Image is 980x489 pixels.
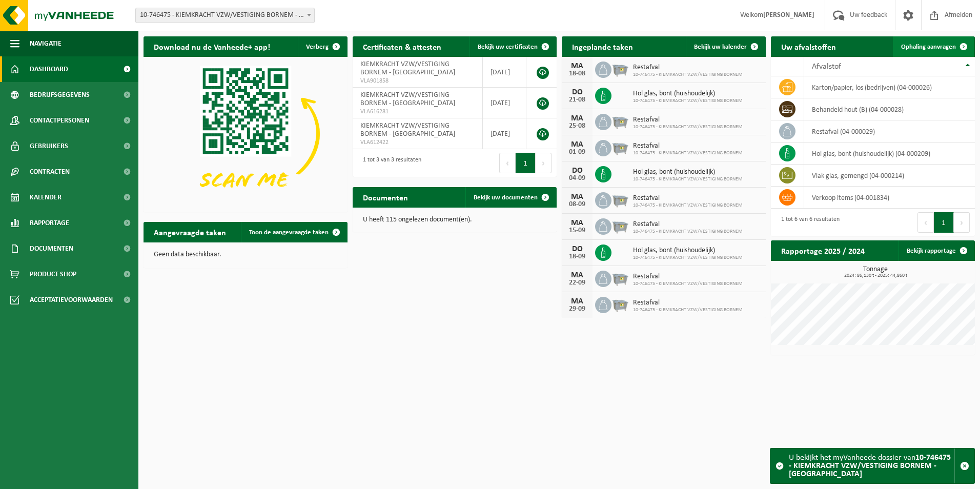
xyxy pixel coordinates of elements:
[633,255,743,261] span: 10-746475 - KIEMKRACHT VZW/VESTIGING BORNEM
[360,60,455,76] span: KIEMKRACHT VZW/VESTIGING BORNEM - [GEOGRAPHIC_DATA]
[567,149,587,156] div: 01-09
[633,229,743,235] span: 10-746475 - KIEMKRACHT VZW/VESTIGING BORNEM
[360,91,455,107] span: KIEMKRACHT VZW/VESTIGING BORNEM - [GEOGRAPHIC_DATA]
[478,44,538,50] span: Bekijk uw certificaten
[567,88,587,96] div: DO
[771,36,846,56] h2: Uw afvalstoffen
[136,8,314,23] span: 10-746475 - KIEMKRACHT VZW/VESTIGING BORNEM - BORNEM
[901,44,956,50] span: Ophaling aanvragen
[812,63,841,71] span: Afvalstof
[804,76,975,98] td: karton/papier, los (bedrijven) (04-000026)
[804,98,975,120] td: behandeld hout (B) (04-000028)
[633,64,743,72] span: Restafval
[763,11,814,19] strong: [PERSON_NAME]
[804,142,975,165] td: hol glas, bont (huishoudelijk) (04-000209)
[465,187,556,208] a: Bekijk uw documenten
[360,138,475,147] span: VLA612422
[30,108,89,133] span: Contactpersonen
[567,305,587,313] div: 29-09
[917,212,934,233] button: Previous
[633,98,743,104] span: 10-746475 - KIEMKRACHT VZW/VESTIGING BORNEM
[611,112,629,130] img: WB-2500-GAL-GY-04
[353,187,418,207] h2: Documenten
[516,153,536,173] button: 1
[789,454,951,478] strong: 10-746475 - KIEMKRACHT VZW/VESTIGING BORNEM - [GEOGRAPHIC_DATA]
[633,142,743,150] span: Restafval
[483,118,526,149] td: [DATE]
[567,70,587,77] div: 18-08
[30,236,73,261] span: Documenten
[360,122,455,138] span: KIEMKRACHT VZW/VESTIGING BORNEM - [GEOGRAPHIC_DATA]
[633,299,743,307] span: Restafval
[633,72,743,78] span: 10-746475 - KIEMKRACHT VZW/VESTIGING BORNEM
[776,273,975,278] span: 2024: 86,130 t - 2025: 44,860 t
[30,56,68,82] span: Dashboard
[30,133,68,159] span: Gebruikers
[567,227,587,234] div: 15-09
[30,31,62,56] span: Navigatie
[536,153,552,173] button: Next
[567,253,587,260] div: 18-09
[30,82,90,108] span: Bedrijfsgegevens
[611,269,629,287] img: WB-2500-GAL-GY-04
[353,36,452,56] h2: Certificaten & attesten
[633,247,743,255] span: Hol glas, bont (huishoudelijk)
[360,77,475,85] span: VLA901858
[567,219,587,227] div: MA
[633,307,743,313] span: 10-746475 - KIEMKRACHT VZW/VESTIGING BORNEM
[804,120,975,142] td: restafval (04-000029)
[611,60,629,77] img: WB-2500-GAL-GY-04
[633,202,743,209] span: 10-746475 - KIEMKRACHT VZW/VESTIGING BORNEM
[611,191,629,208] img: WB-2500-GAL-GY-04
[804,165,975,187] td: vlak glas, gemengd (04-000214)
[30,287,113,313] span: Acceptatievoorwaarden
[144,36,280,56] h2: Download nu de Vanheede+ app!
[483,57,526,88] td: [DATE]
[633,168,743,176] span: Hol glas, bont (huishoudelijk)
[633,176,743,182] span: 10-746475 - KIEMKRACHT VZW/VESTIGING BORNEM
[567,175,587,182] div: 04-09
[633,194,743,202] span: Restafval
[360,108,475,116] span: VLA616281
[30,261,76,287] span: Product Shop
[30,210,69,236] span: Rapportage
[633,124,743,130] span: 10-746475 - KIEMKRACHT VZW/VESTIGING BORNEM
[567,96,587,104] div: 21-08
[567,245,587,253] div: DO
[144,222,236,242] h2: Aangevraagde taken
[633,273,743,281] span: Restafval
[633,220,743,229] span: Restafval
[144,57,348,210] img: Download de VHEPlus App
[611,217,629,234] img: WB-2500-GAL-GY-04
[154,251,337,258] p: Geen data beschikbaar.
[306,44,329,50] span: Verberg
[567,271,587,279] div: MA
[567,62,587,70] div: MA
[567,279,587,287] div: 22-09
[954,212,970,233] button: Next
[776,266,975,278] h3: Tonnage
[567,114,587,123] div: MA
[567,140,587,149] div: MA
[567,201,587,208] div: 08-09
[633,116,743,124] span: Restafval
[135,8,315,23] span: 10-746475 - KIEMKRACHT VZW/VESTIGING BORNEM - BORNEM
[567,193,587,201] div: MA
[804,187,975,209] td: verkoop items (04-001834)
[934,212,954,233] button: 1
[611,295,629,313] img: WB-2500-GAL-GY-04
[241,222,346,242] a: Toon de aangevraagde taken
[363,216,546,223] p: U heeft 115 ongelezen document(en).
[789,449,954,483] div: U bekijkt het myVanheede dossier van
[298,36,346,57] button: Verberg
[249,229,329,236] span: Toon de aangevraagde taken
[474,194,538,201] span: Bekijk uw documenten
[633,150,743,156] span: 10-746475 - KIEMKRACHT VZW/VESTIGING BORNEM
[893,36,974,57] a: Ophaling aanvragen
[611,138,629,156] img: WB-2500-GAL-GY-04
[633,90,743,98] span: Hol glas, bont (huishoudelijk)
[562,36,643,56] h2: Ingeplande taken
[469,36,556,57] a: Bekijk uw certificaten
[30,185,62,210] span: Kalender
[776,211,840,234] div: 1 tot 6 van 6 resultaten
